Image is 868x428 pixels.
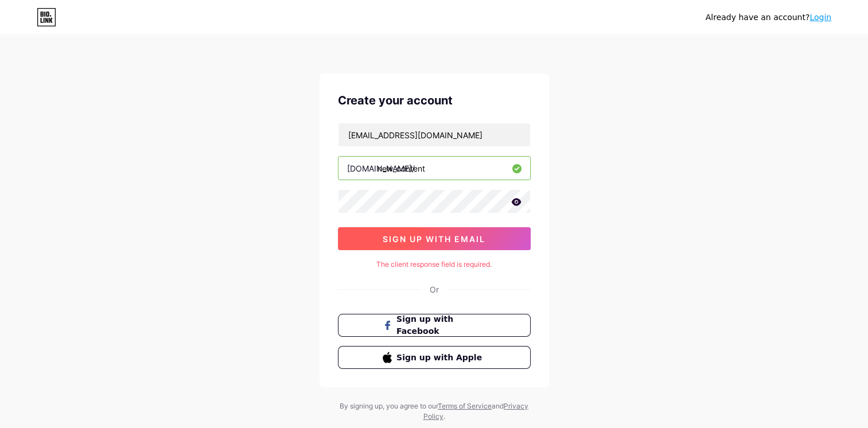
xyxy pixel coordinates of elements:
[338,314,531,337] button: Sign up with Facebook
[438,402,492,410] a: Terms of Service
[338,92,531,109] div: Create your account
[430,283,439,295] div: Or
[338,346,531,369] button: Sign up with Apple
[396,352,485,364] span: Sign up with Apple
[338,227,531,250] button: sign up with email
[809,13,831,22] a: Login
[383,234,485,244] span: sign up with email
[337,401,532,422] div: By signing up, you agree to our and .
[396,313,485,337] span: Sign up with Facebook
[338,157,530,180] input: username
[706,11,831,24] div: Already have an account?
[338,123,530,146] input: Email
[338,259,531,270] div: The client response field is required.
[347,162,415,174] div: [DOMAIN_NAME]/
